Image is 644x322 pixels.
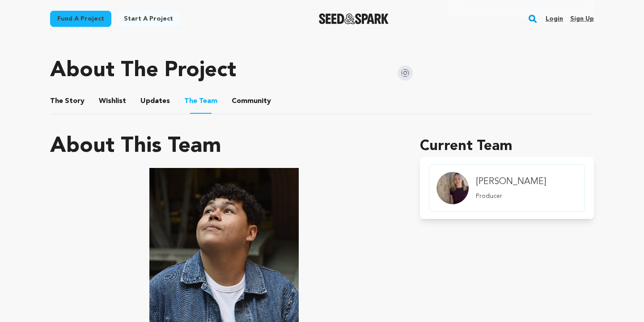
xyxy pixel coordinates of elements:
a: Sign up [570,12,594,26]
a: member.name Profile [429,164,585,212]
span: Story [50,96,85,107]
img: Team Image [436,172,469,204]
img: Seed&Spark Instagram Icon [398,65,413,81]
h1: About The Project [50,60,236,82]
h4: [PERSON_NAME] [476,176,546,188]
a: Login [546,12,563,26]
span: The [50,96,63,107]
span: Updates [140,96,170,107]
a: Fund a project [50,11,111,27]
span: Wishlist [99,96,126,107]
span: Team [184,96,217,107]
img: Seed&Spark Logo Dark Mode [319,13,389,24]
span: Community [232,96,271,107]
h1: Current Team [420,136,594,157]
span: The [184,96,197,107]
h1: About This Team [50,136,221,157]
a: Seed&Spark Homepage [319,13,389,24]
p: Producer [476,192,546,201]
a: Start a project [117,11,180,27]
